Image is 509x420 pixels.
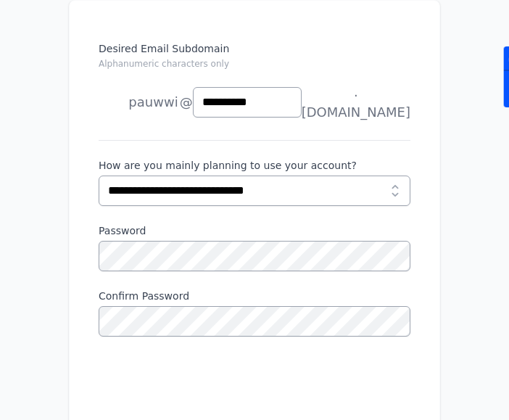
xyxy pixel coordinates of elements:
li: pauwwi [99,88,178,117]
label: Confirm Password [99,289,410,303]
iframe: reCAPTCHA [99,354,319,411]
label: Password [99,223,410,238]
span: .[DOMAIN_NAME] [302,82,410,123]
label: Desired Email Subdomain [99,41,410,79]
span: @ [180,92,193,112]
label: How are you mainly planning to use your account? [99,158,410,173]
small: Alphanumeric characters only [99,59,229,69]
